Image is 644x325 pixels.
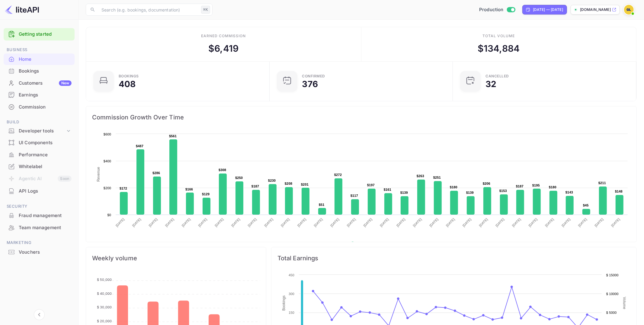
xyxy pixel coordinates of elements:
[566,190,573,194] text: $143
[185,187,193,191] text: $166
[219,168,226,172] text: $308
[4,210,75,221] a: Fraud management
[417,174,424,178] text: $263
[4,28,75,41] div: Getting started
[363,217,373,228] text: [DATE]
[281,295,286,311] text: Bookings
[4,185,75,197] a: API Logs
[19,249,72,256] div: Vouchers
[624,5,634,15] img: Guillermo Lantzendorffer
[289,273,294,277] text: 450
[4,119,75,125] span: Build
[119,74,139,78] div: Bookings
[544,217,555,228] text: [DATE]
[104,159,111,163] text: $400
[400,191,408,194] text: $139
[450,185,457,189] text: $180
[622,297,626,309] text: Volume
[4,239,75,246] span: Marketing
[4,77,75,89] a: CustomersNew
[4,54,75,65] a: Home
[34,309,45,320] button: Collapse navigation
[313,217,323,228] text: [DATE]
[334,173,342,177] text: $272
[152,171,160,175] text: $286
[97,319,112,323] tspan: $ 20,000
[594,217,604,228] text: [DATE]
[202,192,210,196] text: $129
[59,80,72,86] div: New
[120,187,127,190] text: $172
[197,217,208,228] text: [DATE]
[252,184,259,188] text: $187
[4,246,75,258] div: Vouchers
[4,246,75,258] a: Vouchers
[280,217,290,228] text: [DATE]
[4,222,75,234] div: Team management
[533,7,563,12] div: [DATE] — [DATE]
[289,292,294,296] text: 300
[201,6,210,14] div: ⌘K
[549,185,556,189] text: $180
[97,291,112,296] tspan: $ 40,000
[297,217,307,228] text: [DATE]
[477,6,517,13] div: Switch to Sandbox mode
[522,5,567,15] div: Click to change the date range period
[379,217,389,228] text: [DATE]
[4,210,75,222] div: Fraud management
[583,203,589,207] text: $45
[528,217,538,228] text: [DATE]
[97,278,112,282] tspan: $ 50,000
[485,74,509,78] div: CANCELLED
[107,213,111,217] text: $0
[289,311,294,314] text: 150
[98,4,199,16] input: Search (e.g. bookings, documentation)
[214,217,224,228] text: [DATE]
[19,163,72,170] div: Whitelabel
[4,222,75,233] a: Team management
[478,42,520,55] div: $ 134,884
[367,183,375,187] text: $197
[115,217,125,228] text: [DATE]
[479,6,504,13] span: Production
[131,217,142,228] text: [DATE]
[485,80,496,88] div: 32
[208,42,239,55] div: $ 6,419
[4,137,75,149] div: UI Components
[499,189,507,193] text: $153
[4,89,75,101] div: Earnings
[606,311,617,314] text: $ 5000
[19,151,72,158] div: Performance
[478,217,489,228] text: [DATE]
[92,253,260,263] span: Weekly volume
[19,212,72,219] div: Fraud management
[4,185,75,197] div: API Logs
[495,217,505,228] text: [DATE]
[97,305,112,310] tspan: $ 30,000
[4,47,75,53] span: Business
[433,176,441,179] text: $251
[181,217,191,228] text: [DATE]
[598,181,606,185] text: $211
[580,7,611,12] p: [DOMAIN_NAME]
[578,217,588,228] text: [DATE]
[92,112,630,122] span: Commission Growth Over Time
[482,33,515,39] div: Total volume
[231,217,241,228] text: [DATE]
[610,217,621,228] text: [DATE]
[4,89,75,100] a: Earnings
[4,149,75,161] div: Performance
[235,176,243,180] text: $250
[4,77,75,89] div: CustomersNew
[165,217,175,228] text: [DATE]
[201,33,246,39] div: Earned commission
[615,190,623,193] text: $148
[346,217,357,228] text: [DATE]
[19,92,72,99] div: Earnings
[606,273,619,277] text: $ 15000
[384,188,391,191] text: $161
[351,194,358,197] text: $117
[19,188,72,195] div: API Logs
[4,161,75,173] div: Whitelabel
[285,182,292,185] text: $208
